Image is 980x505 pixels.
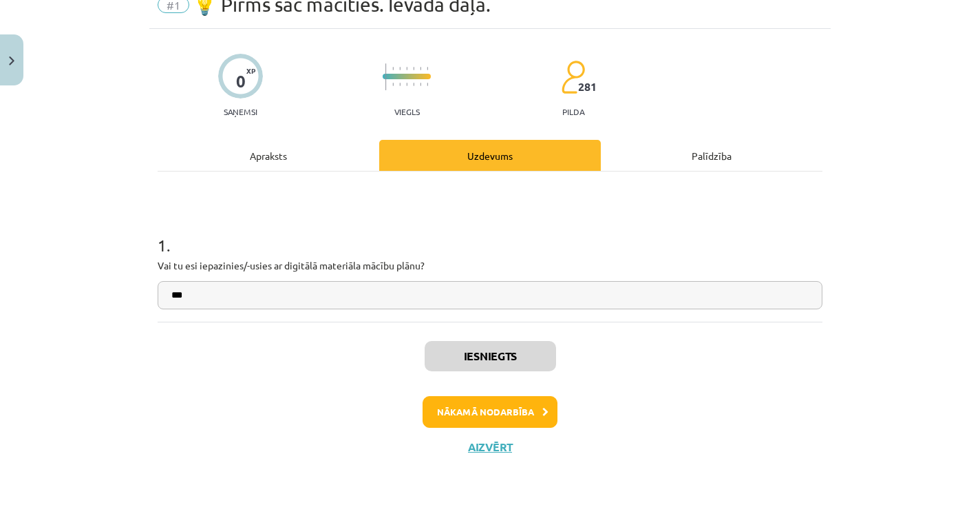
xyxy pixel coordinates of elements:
[423,396,557,428] button: Nākamā nodarbība
[246,67,255,74] span: XP
[9,56,14,65] img: icon-close-lesson-0947bae3869378f0d4975bcd49f059093ad1ed9edebbc8119c70593378902aed.svg
[394,107,420,116] p: Viegls
[413,83,414,86] img: icon-short-line-57e1e144782c952c97e751825c79c345078a6d821885a25fce030b3d8c18986b.svg
[385,63,387,90] img: icon-long-line-d9ea69661e0d244f92f715978eff75569469978d946b2353a9bb055b3ed8787d.svg
[427,67,428,70] img: icon-short-line-57e1e144782c952c97e751825c79c345078a6d821885a25fce030b3d8c18986b.svg
[158,212,822,254] h1: 1 .
[406,83,407,86] img: icon-short-line-57e1e144782c952c97e751825c79c345078a6d821885a25fce030b3d8c18986b.svg
[578,81,597,93] span: 281
[562,107,584,116] p: pilda
[399,67,401,70] img: icon-short-line-57e1e144782c952c97e751825c79c345078a6d821885a25fce030b3d8c18986b.svg
[158,258,822,273] p: Vai tu esi iepazinies/-usies ar digitālā materiāla mācību plānu?
[561,60,585,94] img: students-c634bb4e5e11cddfef0936a35e636f08e4e9abd3cc4e673bd6f9a4125e45ecb1.svg
[420,83,421,86] img: icon-short-line-57e1e144782c952c97e751825c79c345078a6d821885a25fce030b3d8c18986b.svg
[379,140,601,171] div: Uzdevums
[218,107,263,116] p: Saņemsi
[420,67,421,70] img: icon-short-line-57e1e144782c952c97e751825c79c345078a6d821885a25fce030b3d8c18986b.svg
[399,83,401,86] img: icon-short-line-57e1e144782c952c97e751825c79c345078a6d821885a25fce030b3d8c18986b.svg
[464,440,516,454] button: Aizvērt
[425,341,556,371] button: Iesniegts
[601,140,822,171] div: Palīdzība
[158,140,379,171] div: Apraksts
[413,67,414,70] img: icon-short-line-57e1e144782c952c97e751825c79c345078a6d821885a25fce030b3d8c18986b.svg
[392,67,394,70] img: icon-short-line-57e1e144782c952c97e751825c79c345078a6d821885a25fce030b3d8c18986b.svg
[406,67,407,70] img: icon-short-line-57e1e144782c952c97e751825c79c345078a6d821885a25fce030b3d8c18986b.svg
[392,83,394,86] img: icon-short-line-57e1e144782c952c97e751825c79c345078a6d821885a25fce030b3d8c18986b.svg
[427,83,428,86] img: icon-short-line-57e1e144782c952c97e751825c79c345078a6d821885a25fce030b3d8c18986b.svg
[236,72,246,91] div: 0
